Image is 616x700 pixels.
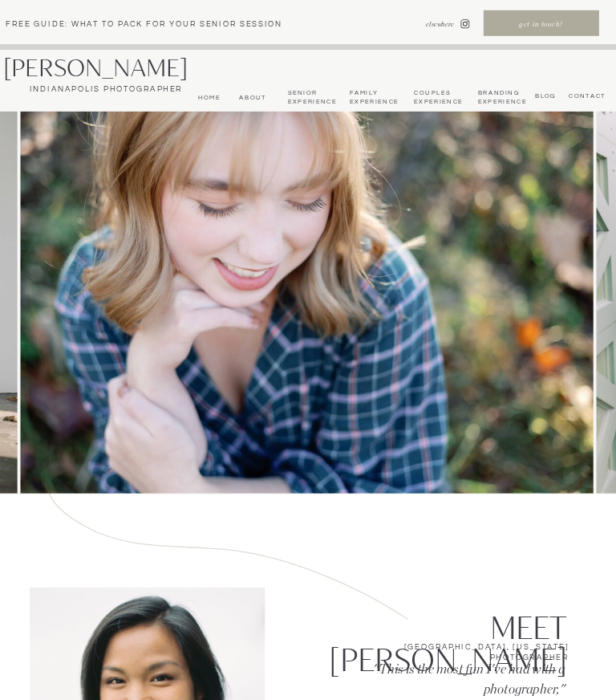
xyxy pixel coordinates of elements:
h3: "This is the most fun I've had with a photographer," [343,659,565,697]
a: get in touch! [484,19,598,31]
a: CONTACT [565,92,606,100]
a: [PERSON_NAME] [3,55,218,81]
a: Free Guide: What To pack for your senior session [6,19,299,30]
h2: Meet [PERSON_NAME] [308,610,567,644]
a: Indianapolis Photographer [3,83,209,95]
img: Photo taken by Indianapolis Photographer Monette Wagner of high school senior girl in blue plaid ... [20,112,593,494]
a: BrandingExperience [478,89,525,106]
a: Senior Experience [288,89,336,106]
a: bLog [533,92,557,100]
a: Couples Experience [414,89,462,106]
nav: elsewhere [400,20,454,30]
nav: Branding Experience [478,89,525,106]
h2: [GEOGRAPHIC_DATA], [US_STATE] Photographer [347,641,569,657]
a: Family Experience [350,89,398,106]
a: About [236,93,266,101]
a: Home [196,93,221,101]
